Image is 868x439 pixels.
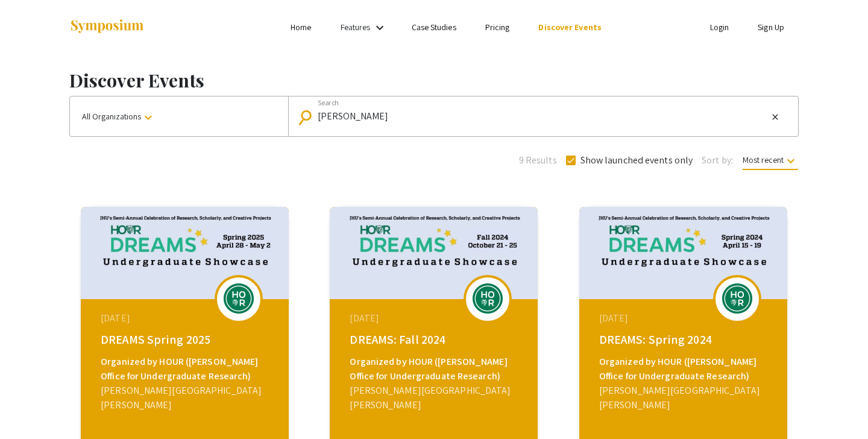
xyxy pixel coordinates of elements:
input: Looking for something specific? [318,111,767,122]
h1: Discover Events [69,69,799,91]
span: All Organizations [82,111,156,122]
span: Show launched events only [580,153,693,168]
div: DREAMS Spring 2025 [101,330,272,349]
div: [PERSON_NAME][GEOGRAPHIC_DATA][PERSON_NAME] [101,384,272,412]
div: DREAMS: Spring 2024 [599,330,770,349]
mat-icon: keyboard_arrow_down [141,110,156,125]
a: Home [291,22,311,33]
div: [DATE] [101,311,272,326]
a: Login [710,22,729,33]
mat-icon: keyboard_arrow_down [784,154,798,168]
div: [DATE] [350,311,521,326]
div: [PERSON_NAME][GEOGRAPHIC_DATA][PERSON_NAME] [350,384,521,412]
img: dreams-spring-2024_eventCoverPhoto_ffb700__thumb.jpg [579,207,787,299]
span: 9 Results [519,153,557,168]
mat-icon: Search [300,107,317,128]
mat-icon: close [770,112,780,122]
div: Organized by HOUR ([PERSON_NAME] Office for Undergraduate Research) [350,355,521,384]
button: All Organizations [70,96,288,136]
div: [DATE] [599,311,770,326]
img: dreams-spring-2024_eventLogo_346f6f_.png [719,283,755,314]
a: Discover Events [538,22,602,33]
div: DREAMS: Fall 2024 [350,330,521,349]
img: dreams-spring-2025_eventCoverPhoto_df4d26__thumb.jpg [81,207,289,299]
img: dreams-fall-2024_eventLogo_ff6658_.png [470,283,506,314]
button: Most recent [733,149,808,171]
div: Organized by HOUR ([PERSON_NAME] Office for Undergraduate Research) [101,355,272,384]
span: Sort by: [702,153,733,168]
a: Case Studies [412,22,456,33]
span: Most recent [743,154,798,170]
img: Symposium by ForagerOne [69,19,145,35]
img: dreams-spring-2025_eventLogo_7b54a7_.png [221,283,257,314]
div: Organized by HOUR ([PERSON_NAME] Office for Undergraduate Research) [599,355,770,384]
img: dreams-fall-2024_eventCoverPhoto_0caa39__thumb.jpg [330,207,538,299]
a: Sign Up [758,22,784,33]
a: Features [341,22,371,33]
div: [PERSON_NAME][GEOGRAPHIC_DATA][PERSON_NAME] [599,384,770,412]
button: Clear [768,110,782,124]
a: Pricing [485,22,510,33]
mat-icon: Expand Features list [373,21,387,35]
